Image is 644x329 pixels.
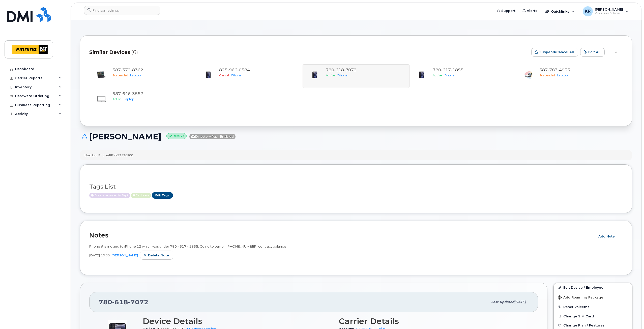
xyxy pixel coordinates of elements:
h2: Notes [89,231,588,239]
span: Active [89,193,130,198]
span: Suspend/Cancel All [539,50,574,54]
span: Active [131,193,151,198]
h1: [PERSON_NAME] [80,132,632,141]
h3: Carrier Details [339,317,529,326]
span: Laptop [130,73,141,77]
span: (6) [131,49,138,56]
h3: Tags List [89,184,623,190]
a: 8259660584CanceliPhone [199,67,300,85]
span: 618 [112,298,128,306]
button: Add Note [590,232,619,241]
a: 7806171855ActiveiPhone [413,67,513,85]
img: image20231002-4137094-4ke690.jpeg [203,70,213,80]
small: Active [166,133,187,139]
iframe: Messenger Launcher [622,307,640,325]
button: Suspend/Cancel All [531,48,578,57]
button: Delete note [140,251,173,260]
span: Active [112,97,122,101]
span: Edit All [588,50,600,54]
a: Edit Device / Employee [554,283,632,292]
span: 783 [548,68,558,72]
span: Add Note [598,234,615,239]
span: Suspended [112,73,128,77]
span: 10:30 [101,253,110,257]
span: 372 [121,68,131,72]
span: Delete note [148,253,169,258]
span: Active [433,73,442,77]
span: Phone # is moving to iPhone 12 which was under 780 - 617 - 1855. Going to pay off [PHONE_NUMBER] ... [89,244,286,248]
a: Edit Tags [152,192,173,198]
span: Laptop [124,97,134,101]
a: [PERSON_NAME] [112,253,138,257]
span: iPhone [231,73,241,77]
span: 780 [433,68,463,72]
span: Suspended [539,73,555,77]
span: 587 [112,91,143,96]
span: 617 [441,68,451,72]
span: Change Plan / Features [563,323,605,327]
img: image20231002-4137094-1hrkf8l.jpeg [96,70,106,80]
span: 825 [219,68,250,72]
span: 7072 [128,298,149,306]
div: Used for: iPhone-FFMK717S0F00 [84,153,133,157]
button: Edit All [580,48,605,57]
button: Reset Voicemail [554,302,632,311]
span: Add Roaming Package [558,295,603,300]
span: Directory Push Enabled [189,134,236,139]
a: 5873728362SuspendedLaptop [92,67,193,85]
span: 1855 [451,68,463,72]
span: Last updated [491,300,514,304]
button: Add Roaming Package [554,292,632,302]
span: 0584 [237,68,250,72]
span: Similar Devices [89,49,130,56]
img: image20231002-4137094-w7irqb.jpeg [523,70,533,80]
button: Change SIM Card [554,312,632,321]
a: 5876463557ActiveLaptop [92,91,193,109]
h3: Device Details [143,317,333,326]
span: 780 [99,298,149,306]
span: Laptop [557,73,568,77]
span: [DATE] [89,253,100,257]
span: 966 [227,68,237,72]
span: 646 [121,91,131,96]
img: image20231002-4137094-4ke690.jpeg [417,70,427,80]
span: Cancel [219,73,229,77]
span: 587 [112,68,143,72]
span: iPhone [444,73,454,77]
span: 587 [539,68,570,72]
span: 3557 [131,91,143,96]
span: 4935 [558,68,570,72]
a: 5877834935SuspendedLaptop [519,67,620,85]
span: [DATE] [514,300,526,304]
span: 8362 [131,68,143,72]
